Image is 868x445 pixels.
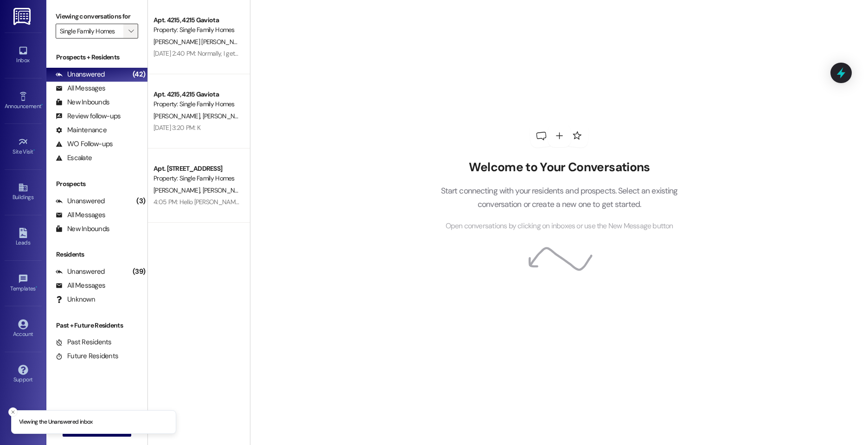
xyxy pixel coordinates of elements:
[56,224,109,234] div: New Inbounds
[56,196,105,206] div: Unanswered
[56,97,109,107] div: New Inbounds
[56,267,105,277] div: Unanswered
[5,43,42,68] a: Inbox
[46,52,147,62] div: Prospects + Residents
[153,174,239,183] div: Property: Single Family Homes
[130,264,147,279] div: (39)
[203,112,297,120] span: [PERSON_NAME] [PERSON_NAME]
[5,134,42,159] a: Site Visit •
[56,70,105,79] div: Unanswered
[46,179,147,189] div: Prospects
[8,407,18,417] button: Close toast
[153,15,239,25] div: Apt. 4215, 4215 Gaviota
[56,111,121,121] div: Review follow-ups
[19,418,93,426] p: Viewing the Unanswered inbox
[130,67,147,82] div: (42)
[56,139,113,149] div: WO Follow-ups
[13,8,32,25] img: ResiDesk Logo
[36,284,37,290] span: •
[153,123,200,132] div: [DATE] 3:20 PM: K
[5,271,42,296] a: Templates •
[60,24,123,39] input: All communities
[5,362,42,387] a: Support
[153,198,487,206] div: 4:05 PM: Hello [PERSON_NAME]. Thank you for sending this photo. I created a service request. Do y...
[41,102,43,108] span: •
[427,160,692,175] h2: Welcome to Your Conversations
[56,9,138,24] label: Viewing conversations for
[153,112,203,120] span: [PERSON_NAME]
[153,164,239,174] div: Apt. [STREET_ADDRESS]
[153,25,239,35] div: Property: Single Family Homes
[134,194,147,208] div: (3)
[33,147,35,154] span: •
[46,250,147,259] div: Residents
[153,90,239,99] div: Apt. 4215, 4215 Gaviota
[153,99,239,109] div: Property: Single Family Homes
[56,84,105,93] div: All Messages
[5,316,42,342] a: Account
[56,125,107,135] div: Maintenance
[56,210,105,220] div: All Messages
[56,281,105,290] div: All Messages
[427,184,692,211] p: Start connecting with your residents and prospects. Select an existing conversation or create a n...
[5,225,42,250] a: Leads
[46,321,147,330] div: Past + Future Residents
[128,27,134,35] i: 
[56,153,92,163] div: Escalate
[153,186,203,194] span: [PERSON_NAME]
[56,337,112,347] div: Past Residents
[5,180,42,205] a: Buildings
[446,220,673,232] span: Open conversations by clicking on inboxes or use the New Message button
[203,186,249,194] span: [PERSON_NAME]
[153,38,248,46] span: [PERSON_NAME] [PERSON_NAME]
[153,49,658,58] div: [DATE] 2:40 PM: Normally, I get a reminder through the email and also through text that rent is d...
[56,295,95,304] div: Unknown
[56,351,118,361] div: Future Residents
